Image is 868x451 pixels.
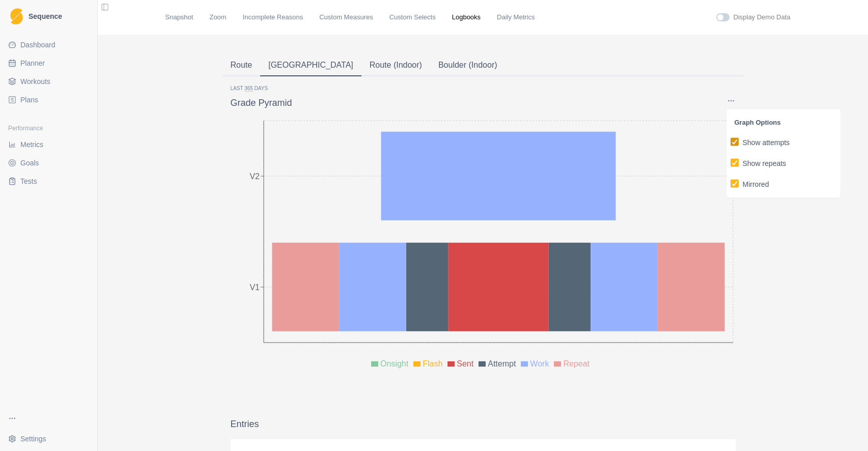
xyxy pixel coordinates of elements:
[4,431,93,447] button: Settings
[20,176,37,186] span: Tests
[4,73,93,90] a: Workouts
[743,158,787,169] p: Show repeats
[430,55,506,76] button: Boulder (Indoor)
[231,84,736,92] p: Last Days
[423,359,442,368] span: Flash
[380,359,408,368] span: Onsight
[249,283,260,291] tspan: V1
[10,8,23,25] img: Logo
[4,4,93,29] a: LogoSequence
[4,55,93,71] a: Planner
[319,12,373,22] a: Custom Measures
[20,95,38,105] span: Plans
[735,117,832,127] p: Graph Options
[734,12,791,22] label: Display Demo Data
[222,55,261,76] button: Route
[243,12,303,22] a: Incomplete Reasons
[563,359,590,368] span: Repeat
[20,139,43,150] span: Metrics
[231,96,292,110] p: Grade Pyramid
[20,40,55,50] span: Dashboard
[231,417,259,431] p: Entries
[20,158,39,168] span: Goals
[20,58,45,68] span: Planner
[743,137,790,148] p: Show attempts
[244,86,253,92] span: 365
[4,37,93,53] a: Dashboard
[4,173,93,189] a: Tests
[20,76,50,87] span: Workouts
[209,12,226,22] a: Zoom
[452,12,481,22] a: Logbooks
[457,359,473,368] span: Sent
[488,359,516,368] span: Attempt
[249,172,260,180] tspan: V2
[4,120,93,136] div: Performance
[389,12,436,22] a: Custom Selects
[4,92,93,108] a: Plans
[260,55,361,76] button: [GEOGRAPHIC_DATA]
[361,55,430,76] button: Route (Indoor)
[497,12,535,22] a: Daily Metrics
[726,97,736,105] button: Options
[29,13,62,20] span: Sequence
[530,359,549,368] span: Work
[165,12,193,22] a: Snapshot
[4,136,93,153] a: Metrics
[4,155,93,171] a: Goals
[743,179,769,190] p: Mirrored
